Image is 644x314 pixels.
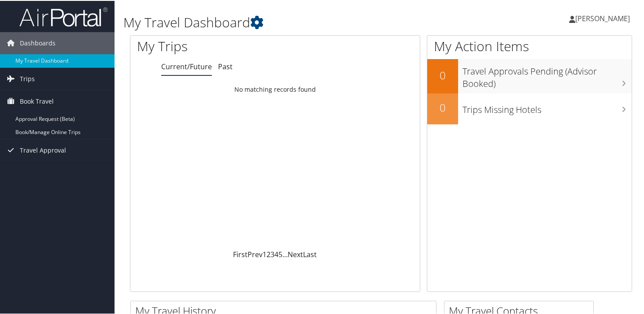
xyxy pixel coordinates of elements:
a: Prev [248,249,263,258]
a: [PERSON_NAME] [569,4,639,31]
a: 0Trips Missing Hotels [427,93,632,123]
a: 1 [263,249,266,258]
a: 4 [274,249,278,258]
img: airportal-logo.png [19,6,107,26]
h1: My Trips [137,36,292,55]
span: Travel Approval [20,138,66,161]
h2: 0 [427,99,458,114]
h3: Trips Missing Hotels [463,98,632,115]
h2: 0 [427,67,458,82]
a: Past [218,61,233,71]
h1: My Action Items [427,36,632,55]
span: Book Travel [20,90,54,112]
a: 3 [270,249,274,258]
a: Current/Future [161,61,212,71]
h3: Travel Approvals Pending (Advisor Booked) [463,60,632,89]
a: 5 [278,249,282,258]
a: 0Travel Approvals Pending (Advisor Booked) [427,58,632,92]
h1: My Travel Dashboard [123,12,467,31]
a: 2 [266,249,270,258]
a: Last [303,249,317,258]
a: Next [288,249,303,258]
span: Trips [20,67,35,89]
a: First [233,249,248,258]
span: … [282,249,288,258]
span: [PERSON_NAME] [575,13,630,22]
span: Dashboards [20,31,56,53]
td: No matching records found [130,81,420,97]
